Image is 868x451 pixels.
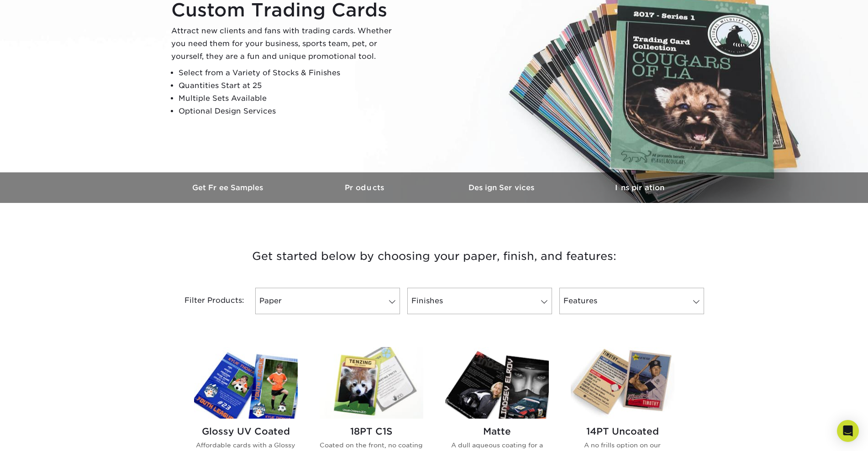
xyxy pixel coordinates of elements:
[160,288,252,314] div: Filter Products:
[194,426,298,437] h2: Glossy UV Coated
[571,183,708,192] h3: Inspiration
[179,105,400,118] li: Optional Design Services
[297,172,434,203] a: Products
[179,92,400,105] li: Multiple Sets Available
[320,426,423,437] h2: 18PT C1S
[407,288,552,314] a: Finishes
[160,172,297,203] a: Get Free Samples
[160,183,297,192] h3: Get Free Samples
[297,183,434,192] h3: Products
[571,172,708,203] a: Inspiration
[171,25,400,63] p: Attract new clients and fans with trading cards. Whether you need them for your business, sports ...
[559,288,704,314] a: Features
[194,347,298,419] img: Glossy UV Coated Trading Cards
[320,347,423,419] img: 18PT C1S Trading Cards
[571,426,674,437] h2: 14PT Uncoated
[179,67,400,79] li: Select from a Variety of Stocks & Finishes
[434,172,571,203] a: Design Services
[255,288,400,314] a: Paper
[167,236,701,277] h3: Get started below by choosing your paper, finish, and features:
[571,347,674,419] img: 14PT Uncoated Trading Cards
[445,347,549,419] img: Matte Trading Cards
[179,79,400,92] li: Quantities Start at 25
[445,426,549,437] h2: Matte
[837,420,859,442] div: Open Intercom Messenger
[434,183,571,192] h3: Design Services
